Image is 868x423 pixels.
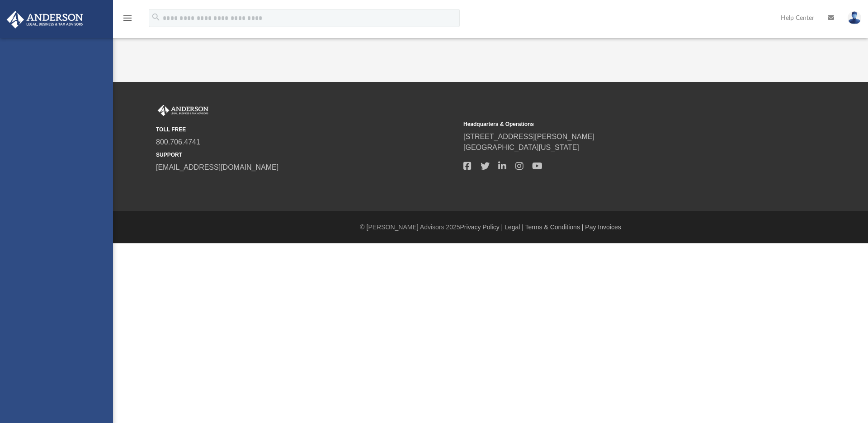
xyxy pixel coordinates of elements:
img: Anderson Advisors Platinum Portal [156,105,210,116]
img: Anderson Advisors Platinum Portal [4,11,86,28]
a: [GEOGRAPHIC_DATA][US_STATE] [463,144,579,151]
small: SUPPORT [156,151,457,159]
img: User Pic [848,11,861,24]
a: Terms & Conditions | [525,223,584,231]
a: Legal | [505,223,524,231]
i: menu [122,13,133,23]
a: [EMAIL_ADDRESS][DOMAIN_NAME] [156,163,278,171]
small: Headquarters & Operations [463,120,764,128]
a: [STREET_ADDRESS][PERSON_NAME] [463,133,594,140]
a: Pay Invoices [585,223,621,231]
a: Privacy Policy | [460,223,503,231]
i: search [151,12,161,22]
small: TOLL FREE [156,126,457,134]
div: © [PERSON_NAME] Advisors 2025 [113,223,868,232]
a: 800.706.4741 [156,138,200,146]
a: menu [122,17,133,23]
